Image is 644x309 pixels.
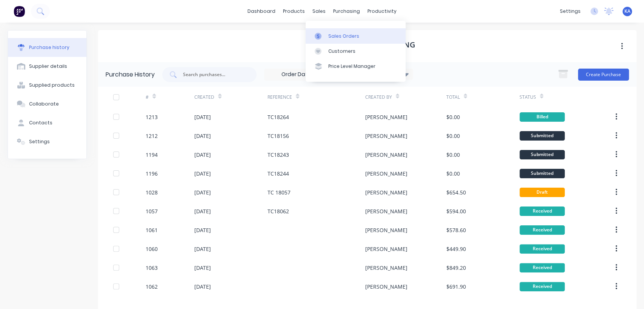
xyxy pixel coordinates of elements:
input: Order Date [264,69,328,80]
div: Supplied products [29,82,75,89]
div: [DATE] [194,170,211,177]
div: [DATE] [194,264,211,272]
span: KA [624,8,630,15]
div: Price Level Manager [328,63,375,70]
button: Collaborate [8,95,86,113]
div: Billed [520,112,565,122]
div: Collaborate [29,101,59,107]
a: dashboard [244,6,279,17]
div: [PERSON_NAME] [365,113,407,121]
div: Sales Orders [328,33,359,40]
div: [PERSON_NAME] [365,188,407,196]
div: [DATE] [194,151,211,159]
div: $0.00 [446,132,460,140]
div: Created [194,94,214,101]
div: TC18156 [267,132,289,140]
button: Supplied products [8,76,86,95]
div: Purchase history [29,44,69,51]
div: $578.60 [446,226,466,234]
div: [PERSON_NAME] [365,226,407,234]
div: 1028 [146,188,158,196]
div: [PERSON_NAME] [365,151,407,159]
div: [PERSON_NAME] [365,264,407,272]
div: Settings [29,138,50,145]
div: [DATE] [194,226,211,234]
div: Purchase History [106,70,155,79]
div: [DATE] [194,132,211,140]
div: $449.90 [446,245,466,253]
div: Customers [328,48,355,55]
div: sales [309,6,329,17]
button: Settings [8,132,86,151]
div: productivity [364,6,400,17]
div: Draft [520,188,565,197]
div: Contacts [29,119,52,126]
div: [DATE] [194,188,211,196]
div: $849.20 [446,264,466,272]
div: Created By [365,94,392,101]
div: [PERSON_NAME] [365,245,407,253]
div: [PERSON_NAME] [365,170,407,177]
div: 1213 [146,113,158,121]
div: 1212 [146,132,158,140]
div: $0.00 [446,151,460,159]
div: Reference [267,94,292,101]
div: 1060 [146,245,158,253]
div: 1061 [146,226,158,234]
div: Supplier details [29,63,67,70]
div: Submitted [520,150,565,159]
div: Received [520,207,565,216]
div: purchasing [329,6,364,17]
div: TC18244 [267,170,289,177]
div: [DATE] [194,113,211,121]
button: Contacts [8,113,86,132]
div: [DATE] [194,207,211,215]
div: products [279,6,309,17]
div: Received [520,282,565,291]
div: TC18062 [267,207,289,215]
div: TC18264 [267,113,289,121]
div: 1194 [146,151,158,159]
div: Received [520,244,565,254]
input: Search purchases... [182,71,245,78]
div: 1063 [146,264,158,272]
div: TC18243 [267,151,289,159]
div: Received [520,225,565,235]
div: 1062 [146,283,158,291]
div: [DATE] [194,283,211,291]
div: $0.00 [446,170,460,177]
div: Total [446,94,460,101]
div: Status [520,94,536,101]
div: $594.00 [446,207,466,215]
div: [PERSON_NAME] [365,207,407,215]
a: Price Level Manager [306,59,406,74]
div: Submitted [520,169,565,178]
div: TC 18057 [267,188,290,196]
a: Sales Orders [306,28,406,43]
a: Customers [306,44,406,59]
div: Submitted [520,131,565,141]
div: 1057 [146,207,158,215]
div: settings [556,6,584,17]
img: Factory [14,6,25,17]
button: Supplier details [8,57,86,76]
button: Purchase history [8,38,86,57]
div: 1196 [146,170,158,177]
div: $654.50 [446,188,466,196]
div: Received [520,263,565,272]
div: # [146,94,149,101]
div: $0.00 [446,113,460,121]
div: [PERSON_NAME] [365,283,407,291]
div: [PERSON_NAME] [365,132,407,140]
button: Create Purchase [578,69,629,81]
div: $691.90 [446,283,466,291]
div: [DATE] [194,245,211,253]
